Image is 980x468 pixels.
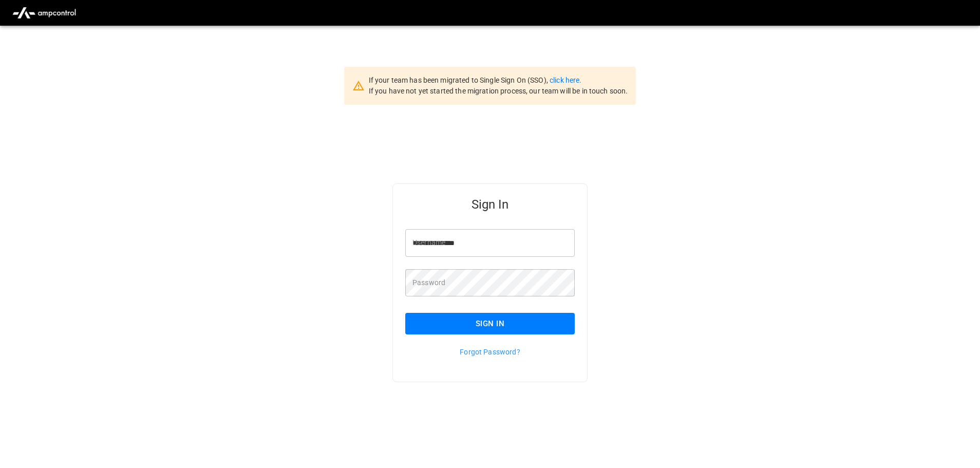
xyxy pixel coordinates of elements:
button: Sign In [405,313,575,334]
span: If you have not yet started the migration process, our team will be in touch soon. [369,87,628,95]
h5: Sign In [405,196,575,213]
span: If your team has been migrated to Single Sign On (SSO), [369,76,550,84]
img: ampcontrol.io logo [8,3,80,23]
p: Forgot Password? [405,347,575,357]
a: click here. [550,76,581,84]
